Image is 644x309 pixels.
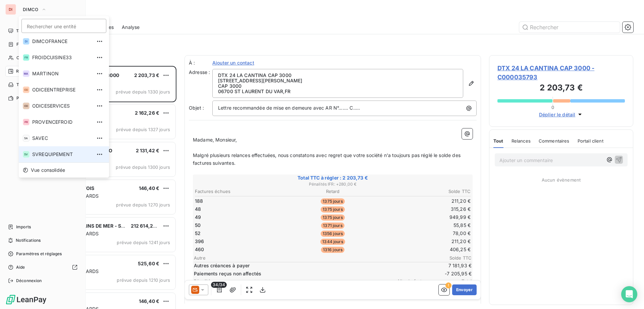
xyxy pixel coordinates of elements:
[218,73,458,78] p: DTX 24 LA CANTINA CAP 3000
[194,278,391,284] span: Pénalités
[431,278,472,284] span: Total
[117,240,170,245] span: prévue depuis 1241 jours
[537,111,586,118] button: Déplier le détail
[379,197,471,205] td: 211,20 €
[551,105,554,110] span: 0
[497,82,625,95] h3: 2 203,73 €
[431,255,472,261] span: Solde TTC
[23,38,30,45] div: DI
[512,138,531,144] span: Relances
[122,24,140,31] span: Analyse
[431,262,472,269] span: 7 181,93 €
[32,151,92,158] span: SVREQUIPEMENT
[321,247,345,253] span: 1316 jours
[23,103,30,109] div: OD
[519,22,620,33] input: Rechercher
[16,55,30,61] span: Clients
[321,198,345,204] span: 1375 jours
[193,152,462,166] span: Malgré plusieurs relances effectuées, nous constatons avec regret que votre société n'a toujours ...
[195,198,203,204] span: 188
[195,206,201,213] span: 48
[195,222,201,229] span: 50
[218,83,458,89] p: CAP 3000
[16,95,37,101] span: Paiements
[116,89,170,94] span: prévue depuis 1330 jours
[194,270,430,277] span: Paiements reçus non affectés
[117,277,170,283] span: prévue depuis 1210 jours
[16,28,47,34] span: Tableau de bord
[139,185,159,191] span: 146,40 €
[139,298,159,304] span: 146,40 €
[194,175,472,181] span: Total TTC à régler : 2 203,73 €
[32,66,176,309] div: grid
[23,7,39,12] span: DIMCO
[16,251,62,257] span: Paramètres et réglages
[16,82,31,88] span: Tâches
[321,206,345,213] span: 1375 jours
[16,237,41,243] span: Notifications
[23,151,30,158] div: SV
[194,262,430,269] span: Autres créances à payer
[379,246,471,253] td: 406,25 €
[379,238,471,245] td: 211,20 €
[32,86,92,93] span: ODICEENTREPRISE
[32,135,92,142] span: SAVEC
[539,111,576,118] span: Déplier le détail
[431,270,472,277] span: -7 205,95 €
[321,231,345,237] span: 1356 jours
[21,19,106,33] input: placeholder
[189,105,204,111] span: Objet :
[379,222,471,229] td: 55,85 €
[497,64,625,82] span: DTX 24 LA CANTINA CAP 3000 - C000035793
[32,54,92,61] span: FROIDCUISINE33
[32,38,92,45] span: DIMCOFRANCE
[16,224,31,230] span: Imports
[391,278,431,284] span: Nbr de factures
[493,138,503,144] span: Tout
[212,60,254,66] span: Ajouter un contact
[47,223,129,229] span: SOCIETE DES BAINS DE MER - SBM
[31,167,65,173] span: Vue consolidée
[131,223,161,229] span: 212 614,24 €
[16,278,42,284] span: Déconnexion
[23,119,30,125] div: PR
[287,188,378,195] th: Retard
[5,4,16,15] div: DI
[195,238,204,245] span: 396
[218,89,458,94] p: 06700 ST LAURENT DU VAR , FR
[218,78,458,83] p: [STREET_ADDRESS][PERSON_NAME]
[194,255,431,261] span: Autre
[116,202,170,207] span: prévue depuis 1270 jours
[116,127,170,132] span: prévue depuis 1327 jours
[189,60,212,66] label: À :
[452,284,477,295] button: Envoyer
[379,205,471,213] td: 315,26 €
[578,138,603,144] span: Portail client
[135,110,160,116] span: 2 162,26 €
[379,214,471,221] td: 949,99 €
[138,261,159,266] span: 525,60 €
[320,239,345,245] span: 1344 jours
[218,105,360,111] span: Lettre recommandée de mise en demeure avec AR N°....... C.....
[321,223,344,229] span: 1371 jours
[23,54,30,61] div: FR
[189,69,210,75] span: Adresse :
[32,119,92,125] span: PROVENCEFROID
[134,72,160,78] span: 2 203,73 €
[195,230,201,237] span: 52
[379,188,471,195] th: Solde TTC
[195,188,286,195] th: Factures échues
[16,41,34,47] span: Factures
[211,282,227,288] span: 34/34
[193,137,237,143] span: Madame, Monsieur,
[195,214,201,221] span: 49
[116,164,170,170] span: prévue depuis 1300 jours
[5,262,80,273] a: Aide
[379,230,471,237] td: 78,00 €
[195,246,204,253] span: 460
[23,86,30,93] div: OD
[539,138,570,144] span: Commentaires
[16,68,34,74] span: Relances
[16,264,25,270] span: Aide
[136,148,160,153] span: 2 131,42 €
